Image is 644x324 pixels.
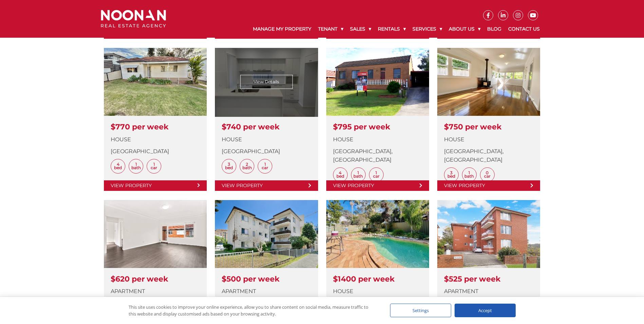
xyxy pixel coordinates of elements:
[250,20,315,38] a: Manage My Property
[129,304,376,317] div: This site uses cookies to improve your online experience, allow you to share content on social me...
[390,304,451,317] div: Settings
[374,20,409,38] a: Rentals
[484,20,505,38] a: Blog
[315,20,347,38] a: Tenant
[505,20,543,38] a: Contact Us
[409,20,445,38] a: Services
[445,20,484,38] a: About Us
[101,10,166,28] img: Noonan Real Estate Agency
[347,20,374,38] a: Sales
[455,304,516,317] div: Accept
